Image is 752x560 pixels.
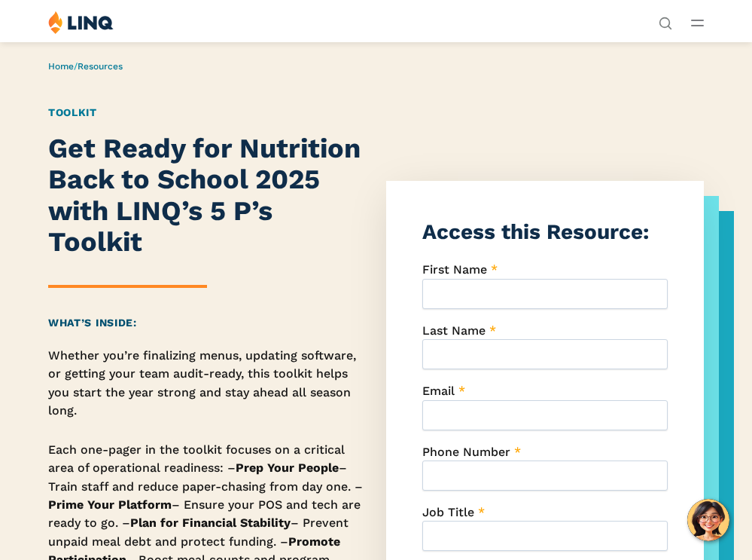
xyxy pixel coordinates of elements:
[422,323,486,338] span: Last Name
[687,499,729,541] button: Hello, have a question? Let’s chat.
[691,14,704,31] button: Open Main Menu
[130,516,291,530] strong: Plan for Financial Stability
[236,461,339,475] strong: Prep Your People
[48,315,367,331] h2: What’s Inside:
[78,61,123,72] a: Resources
[659,15,672,29] button: Open Search Bar
[422,505,474,519] span: Job Title
[422,384,455,398] span: Email
[48,61,74,72] a: Home
[48,497,172,512] strong: Prime Your Platform
[48,61,123,72] span: /
[659,11,672,29] nav: Utility Navigation
[422,217,668,247] h3: Access this Resource:
[422,445,510,459] span: Phone Number
[48,106,97,118] a: Toolkit
[422,262,487,277] span: First Name
[48,347,367,420] p: Whether you’re finalizing menus, updating software, or getting your team audit-ready, this toolki...
[48,11,114,34] img: LINQ | K‑12 Software
[48,132,361,258] strong: Get Ready for Nutrition Back to School 2025 with LINQ’s 5 P’s Toolkit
